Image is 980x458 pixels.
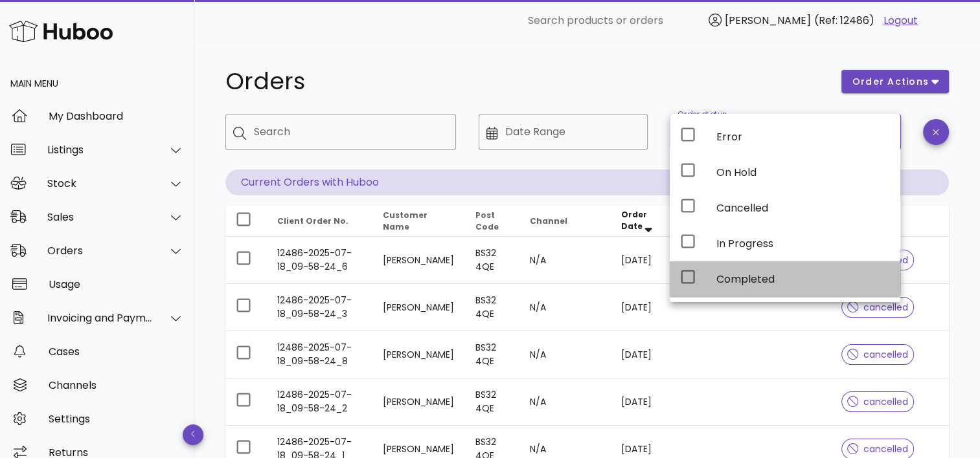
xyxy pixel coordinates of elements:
div: Settings [49,413,184,425]
td: 12486-2025-07-18_09-58-24_8 [267,331,372,378]
td: 12486-2025-07-18_09-58-24_2 [267,378,372,426]
span: Order Date [621,209,647,232]
span: (Ref: 12486) [814,13,874,28]
td: [DATE] [611,331,676,378]
td: BS32 4QE [465,378,519,426]
div: Cases [49,345,184,358]
td: BS32 4QE [465,237,519,284]
td: N/A [519,378,611,426]
div: Completed [716,273,890,285]
span: Post Code [475,210,499,232]
div: On Hold [716,166,890,179]
h1: Orders [225,70,826,93]
th: Post Code [465,206,519,237]
div: Invoicing and Payments [47,312,153,324]
span: cancelled [847,444,909,453]
td: N/A [519,284,611,331]
div: Orders [47,245,153,257]
th: Client Order No. [267,206,372,237]
td: [DATE] [611,284,676,331]
td: [PERSON_NAME] [372,284,465,331]
span: cancelled [847,397,909,406]
td: [PERSON_NAME] [372,378,465,426]
td: BS32 4QE [465,331,519,378]
span: Customer Name [383,210,427,232]
div: Listings [47,144,153,156]
div: In Progress [716,237,890,250]
td: 12486-2025-07-18_09-58-24_3 [267,284,372,331]
td: N/A [519,331,611,378]
td: N/A [519,237,611,284]
span: Client Order No. [277,215,348,226]
td: BS32 4QE [465,284,519,331]
td: [PERSON_NAME] [372,331,465,378]
td: [PERSON_NAME] [372,237,465,284]
div: My Dashboard [49,110,184,122]
span: cancelled [847,303,909,312]
div: Stock [47,177,153,190]
div: Usage [49,278,184,290]
img: Huboo Logo [9,17,113,45]
span: Channel [530,215,567,226]
th: Channel [519,206,611,237]
span: [PERSON_NAME] [725,13,811,28]
button: order actions [841,70,949,93]
div: Channels [49,379,184,391]
div: Cancelled [716,202,890,214]
td: [DATE] [611,237,676,284]
td: [DATE] [611,378,676,426]
a: Logout [883,13,918,28]
th: Customer Name [372,206,465,237]
span: order actions [852,75,929,89]
div: Sales [47,211,153,223]
label: Order status [678,110,726,120]
span: cancelled [847,350,909,359]
td: 12486-2025-07-18_09-58-24_6 [267,237,372,284]
p: Current Orders with Huboo [225,169,949,195]
th: Order Date: Sorted descending. Activate to remove sorting. [611,206,676,237]
div: Error [716,131,890,143]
